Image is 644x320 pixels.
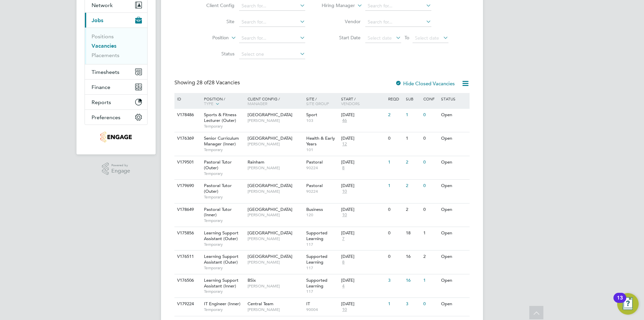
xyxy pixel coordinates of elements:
[439,93,469,104] div: Status
[341,236,345,242] span: 7
[92,114,120,121] span: Preferences
[92,2,113,8] span: Network
[204,171,244,176] span: Temporary
[422,250,439,263] div: 2
[92,69,119,75] span: Timesheets
[204,289,244,294] span: Temporary
[341,212,348,218] span: 10
[322,35,361,41] label: Start Date
[439,250,469,263] div: Open
[248,236,303,241] span: [PERSON_NAME]
[85,132,148,142] a: Go to home page
[305,93,340,109] div: Site /
[111,163,130,168] span: Powered by
[341,141,348,147] span: 12
[239,17,305,27] input: Search for...
[102,163,130,175] a: Powered byEngage
[422,227,439,239] div: 1
[197,79,209,86] span: 28 of
[248,283,303,289] span: [PERSON_NAME]
[404,180,422,192] div: 2
[306,277,327,289] span: Supported Learning
[341,301,385,307] div: [DATE]
[386,93,404,104] div: Reqd
[617,298,623,307] div: 13
[386,298,404,310] div: 1
[422,274,439,287] div: 1
[322,18,361,25] label: Vendor
[175,156,199,169] div: V179501
[204,265,244,271] span: Temporary
[422,156,439,169] div: 0
[341,260,345,265] span: 8
[92,17,103,24] span: Jobs
[92,33,114,40] a: Positions
[439,180,469,192] div: Open
[204,230,238,241] span: Learning Support Assistant (Outer)
[368,35,392,41] span: Select date
[204,218,244,223] span: Temporary
[404,250,422,263] div: 16
[404,203,422,216] div: 2
[248,277,256,283] span: BSix
[341,283,345,289] span: 4
[199,93,246,110] div: Position /
[100,132,131,142] img: jambo-logo-retina.png
[306,230,327,241] span: Supported Learning
[422,203,439,216] div: 0
[248,165,303,171] span: [PERSON_NAME]
[316,2,355,9] label: Hiring Manager
[439,203,469,216] div: Open
[306,101,329,106] span: Site Group
[111,168,130,174] span: Engage
[439,156,469,169] div: Open
[404,274,422,287] div: 16
[204,159,232,171] span: Pastoral Tutor (Outer)
[204,254,238,265] span: Learning Support Assistant (Outer)
[204,124,244,129] span: Temporary
[439,298,469,310] div: Open
[439,109,469,121] div: Open
[404,298,422,310] div: 3
[617,293,639,315] button: Open Resource Center, 13 new notifications
[439,132,469,145] div: Open
[248,183,292,188] span: [GEOGRAPHIC_DATA]
[341,136,385,141] div: [DATE]
[386,203,404,216] div: 0
[175,203,199,216] div: V178649
[386,132,404,145] div: 0
[204,112,236,123] span: Sports & Fitness Lecturer (Outer)
[239,1,305,11] input: Search for...
[204,183,232,194] span: Pastoral Tutor (Outer)
[341,159,385,165] div: [DATE]
[197,79,240,86] span: 28 Vacancies
[386,156,404,169] div: 1
[248,141,303,147] span: [PERSON_NAME]
[85,95,147,109] button: Reports
[306,135,335,147] span: Health & Early Years
[422,109,439,121] div: 0
[339,93,386,109] div: Start /
[341,307,348,313] span: 10
[306,289,338,294] span: 117
[175,298,199,310] div: V179224
[306,301,310,307] span: IT
[386,250,404,263] div: 0
[85,110,147,125] button: Preferences
[248,118,303,123] span: [PERSON_NAME]
[341,118,348,124] span: 46
[248,301,273,307] span: Central Team
[246,93,305,109] div: Client Config /
[175,109,199,121] div: V178486
[248,101,267,106] span: Manager
[404,109,422,121] div: 1
[306,118,338,123] span: 103
[85,28,147,64] div: Jobs
[175,132,199,145] div: V176369
[239,50,305,59] input: Select one
[85,13,147,28] button: Jobs
[248,189,303,194] span: [PERSON_NAME]
[248,230,292,236] span: [GEOGRAPHIC_DATA]
[196,51,234,57] label: Status
[306,212,338,218] span: 120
